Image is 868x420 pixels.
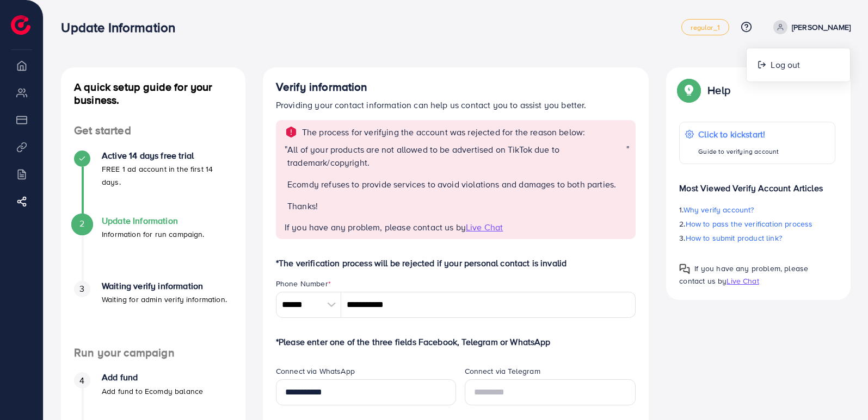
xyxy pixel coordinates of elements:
[684,204,754,215] span: Why verify account?
[79,283,84,295] span: 3
[302,126,586,139] p: The process for verifying the account was rejected for the reason below:
[79,374,84,387] span: 4
[285,221,466,233] span: If you have any problem, please contact us by
[465,366,540,377] label: Connect via Telegram
[11,15,30,35] img: logo
[698,145,779,158] p: Guide to verifying account
[679,264,690,274] img: Popup guide
[102,385,203,398] p: Add fund to Ecomdy balance
[626,143,629,221] span: "
[61,216,245,281] li: Update Information
[276,335,636,348] p: *Please enter one of the three fields Facebook, Telegram or WhatsApp
[276,256,636,269] p: *The verification process will be rejected if your personal contact is invalid
[285,126,298,139] img: alert
[102,372,203,383] h4: Add fund
[686,233,782,243] span: How to submit product link?
[769,20,851,34] a: [PERSON_NAME]
[61,20,184,35] h3: Update Information
[287,143,626,169] p: All of your products are not allowed to be advertised on TikTok due to trademark/copyright.
[79,217,84,230] span: 2
[61,151,245,216] li: Active 14 days free trial
[679,263,808,286] span: If you have any problem, please contact us by
[698,128,779,141] p: Click to kickstart!
[61,80,245,106] h4: A quick setup guide for your business.
[466,221,503,233] span: Live Chat
[679,80,699,100] img: Popup guide
[686,218,813,229] span: How to pass the verification process
[102,151,232,161] h4: Active 14 days free trial
[61,346,245,360] h4: Run your campaign
[746,48,851,82] ul: [PERSON_NAME]
[285,143,287,221] span: "
[822,371,860,412] iframe: Chat
[61,124,245,137] h4: Get started
[771,58,800,71] span: Log out
[276,80,636,94] h4: Verify information
[727,275,759,286] span: Live Chat
[681,19,729,35] a: regular_1
[679,231,835,245] p: 3.
[276,98,636,111] p: Providing your contact information can help us contact you to assist you better.
[102,293,227,306] p: Waiting for admin verify information.
[102,216,205,226] h4: Update Information
[102,162,232,189] p: FREE 1 ad account in the first 14 days.
[287,178,626,191] p: Ecomdy refuses to provide services to avoid violations and damages to both parties.
[102,228,205,241] p: Information for run campaign.
[679,203,835,216] p: 1.
[679,173,835,195] p: Most Viewed Verify Account Articles
[792,21,851,34] p: [PERSON_NAME]
[691,24,719,31] span: regular_1
[102,281,227,291] h4: Waiting verify information
[61,281,245,346] li: Waiting verify information
[707,84,730,97] p: Help
[679,217,835,230] p: 2.
[276,366,355,377] label: Connect via WhatsApp
[276,278,331,289] label: Phone Number
[287,199,626,212] p: Thanks!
